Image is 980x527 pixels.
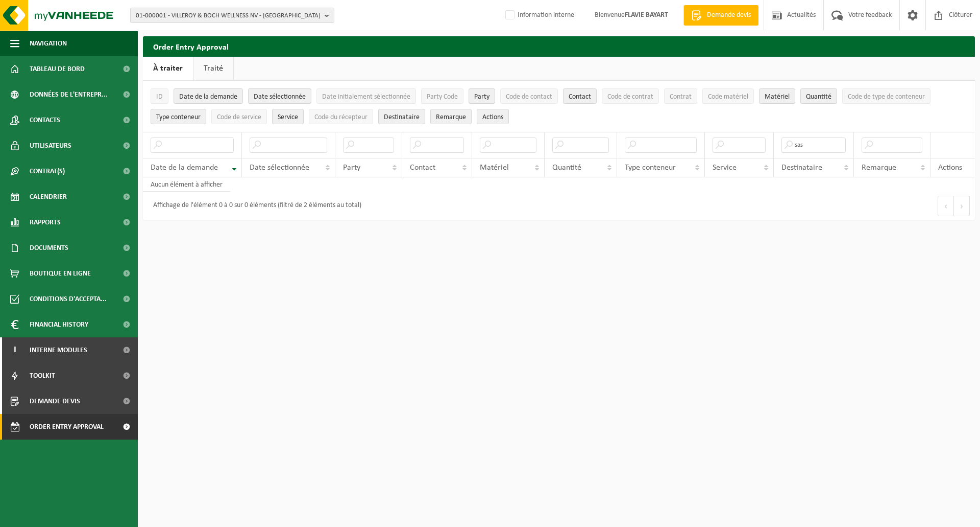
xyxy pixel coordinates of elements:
span: Financial History [30,312,88,337]
button: Code du récepteurCode du récepteur: Activate to sort [309,109,373,124]
span: Service [278,113,298,121]
strong: FLAVIE BAYART [625,11,668,19]
span: Code de service [217,113,261,121]
a: À traiter [143,57,193,80]
span: Demande devis [704,10,753,20]
span: Code de contrat [607,93,653,101]
a: Demande devis [683,5,758,26]
span: Party Code [427,93,458,101]
button: Code de contratCode de contrat: Activate to sort [602,88,659,104]
button: IDID: Activate to sort [151,88,168,104]
span: Matériel [480,164,509,172]
span: Destinataire [384,113,420,121]
span: Données de l'entrepr... [30,82,108,107]
span: Contrat(s) [30,158,65,184]
span: Toolkit [30,363,55,388]
span: Demande devis [30,388,80,414]
button: 01-000001 - VILLEROY & BOCH WELLNESS NV - [GEOGRAPHIC_DATA] [130,8,334,23]
button: Code de type de conteneurCode de type de conteneur: Activate to sort [842,88,930,104]
span: Rapports [30,210,61,235]
button: PartyParty: Activate to sort [469,88,495,104]
button: Type conteneurType conteneur: Activate to sort [151,109,206,124]
h2: Order Entry Approval [143,36,975,56]
span: Remarque [862,164,896,172]
span: Party [474,93,489,101]
span: Utilisateurs [30,133,71,158]
span: Quantité [552,164,581,172]
button: Actions [477,109,509,124]
span: Destinataire [781,164,822,172]
button: Code de serviceCode de service: Activate to sort [211,109,267,124]
span: Code du récepteur [314,113,367,121]
button: Date sélectionnéeDate sélectionnée: Activate to sort [248,88,311,104]
span: Documents [30,235,68,261]
button: Party CodeParty Code: Activate to sort [421,88,463,104]
span: Date sélectionnée [250,164,309,172]
div: Affichage de l'élément 0 à 0 sur 0 éléments (filtré de 2 éléments au total) [148,197,361,215]
span: Type conteneur [625,164,676,172]
span: Order entry approval [30,414,104,440]
button: Code matérielCode matériel: Activate to sort [702,88,754,104]
span: Actions [938,164,962,172]
span: Date sélectionnée [254,93,306,101]
button: Date de la demandeDate de la demande: Activate to remove sorting [174,88,243,104]
span: Contacts [30,107,60,133]
a: Traité [193,57,233,80]
span: Contact [569,93,591,101]
button: Date initialement sélectionnéeDate initialement sélectionnée: Activate to sort [316,88,416,104]
span: I [10,337,19,363]
button: Code de contactCode de contact: Activate to sort [500,88,558,104]
button: QuantitéQuantité: Activate to sort [800,88,837,104]
span: Code de contact [506,93,552,101]
span: Quantité [806,93,831,101]
span: Date de la demande [179,93,237,101]
button: ServiceService: Activate to sort [272,109,304,124]
button: RemarqueRemarque: Activate to sort [430,109,472,124]
td: Aucun élément à afficher [143,177,230,192]
span: Remarque [436,113,466,121]
span: Calendrier [30,184,67,210]
span: Contrat [670,93,692,101]
span: Party [343,164,360,172]
span: Date de la demande [151,164,218,172]
span: Actions [482,113,503,121]
label: Information interne [503,8,574,23]
span: Service [713,164,737,172]
button: Next [954,196,970,216]
span: Code matériel [708,93,748,101]
span: Conditions d'accepta... [30,286,107,312]
span: Code de type de conteneur [848,93,925,101]
span: Date initialement sélectionnée [322,93,410,101]
span: Interne modules [30,337,87,363]
span: ID [156,93,163,101]
span: Navigation [30,31,67,56]
button: Previous [938,196,954,216]
span: 01-000001 - VILLEROY & BOCH WELLNESS NV - [GEOGRAPHIC_DATA] [136,8,321,24]
span: Matériel [765,93,790,101]
span: Contact [410,164,435,172]
button: DestinataireDestinataire : Activate to sort [378,109,425,124]
span: Boutique en ligne [30,261,91,286]
span: Type conteneur [156,113,201,121]
span: Tableau de bord [30,56,85,82]
button: ContratContrat: Activate to sort [664,88,697,104]
button: ContactContact: Activate to sort [563,88,597,104]
button: MatérielMatériel: Activate to sort [759,88,795,104]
